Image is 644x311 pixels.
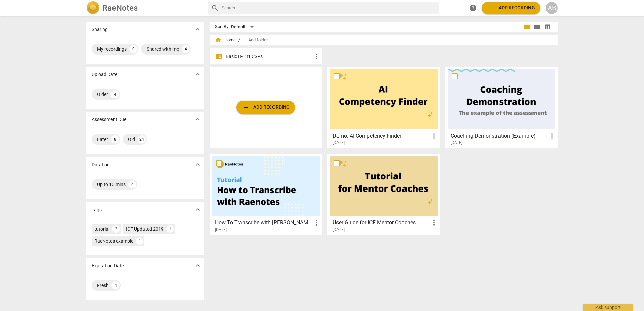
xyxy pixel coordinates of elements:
input: Search [222,3,436,13]
div: Later [97,136,108,143]
button: Show more [193,69,203,79]
span: home [215,37,222,43]
h3: User Guide for ICF Mentor Coaches [333,219,430,227]
span: expand_more [194,161,202,169]
span: more_vert [430,219,438,227]
span: expand_more [194,262,202,270]
div: 8 [111,135,119,143]
span: more_vert [430,132,438,140]
h3: Demo: AI Competency Finder [333,132,430,140]
div: 4 [111,281,120,289]
a: User Guide for ICF Mentor Coaches[DATE] [330,156,438,232]
span: help [469,4,477,12]
div: Shared with me [147,46,179,53]
button: Show more [193,114,203,125]
span: table_chart [544,24,551,30]
button: Upload [482,2,540,14]
span: Add folder [248,38,268,43]
span: view_module [523,23,531,31]
span: expand_more [194,70,202,78]
span: search [211,4,219,12]
div: Sort By [215,24,228,29]
span: more_vert [312,219,320,227]
span: expand_more [194,115,202,124]
div: 0 [129,45,137,53]
div: Ask support [583,304,633,311]
button: Upload [236,101,295,114]
div: Up to 10 mins [97,181,126,188]
div: 2 [112,225,120,233]
button: Show more [193,261,203,271]
button: Tile view [522,22,532,32]
button: Show more [193,160,203,170]
button: List view [532,22,542,32]
div: 1 [166,225,174,233]
span: Home [215,37,236,43]
h2: RaeNotes [102,3,138,13]
span: expand_more [194,25,202,33]
a: LogoRaeNotes [86,1,203,15]
a: How To Transcribe with [PERSON_NAME][DATE] [212,156,320,232]
div: RaeNotes example [94,238,133,244]
p: Assessment Due [92,116,126,123]
div: 1 [136,237,143,245]
span: add [241,37,248,43]
p: Upload Date [92,71,117,78]
span: expand_more [194,206,202,214]
div: 4 [111,90,119,98]
span: add [487,4,495,12]
button: AB [546,2,558,14]
div: 24 [138,135,146,143]
div: My recordings [97,46,127,53]
span: more_vert [313,52,321,60]
button: Show more [193,24,203,34]
span: [DATE] [333,227,345,233]
a: Help [467,2,479,14]
div: 4 [128,180,136,188]
button: Show more [193,205,203,215]
img: Logo [86,1,100,15]
div: tutorial [94,226,109,232]
p: Basic B-131 CSPs [226,53,313,60]
span: Add recording [487,4,535,12]
div: Fresh [97,282,109,289]
span: / [238,38,240,43]
p: Duration [92,161,110,168]
span: more_vert [548,132,556,140]
a: Coaching Demonstration (Example)[DATE] [448,69,555,145]
span: [DATE] [215,227,227,233]
span: Add recording [242,103,290,111]
h3: How To Transcribe with RaeNotes [215,219,312,227]
div: Older [97,91,108,98]
a: Demo: AI Competency Finder[DATE] [330,69,438,145]
span: [DATE] [333,140,345,146]
span: folder_shared [215,52,223,60]
div: Old [128,136,135,143]
button: Table view [542,22,552,32]
span: add [242,103,250,111]
p: Sharing [92,26,108,33]
p: Tags [92,206,102,213]
div: 4 [182,45,190,53]
p: Expiration Date [92,262,124,269]
span: [DATE] [451,140,462,146]
div: ICF Updated 2019 [126,226,164,232]
h3: Coaching Demonstration (Example) [451,132,548,140]
div: Default [231,22,256,32]
span: view_list [533,23,541,31]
